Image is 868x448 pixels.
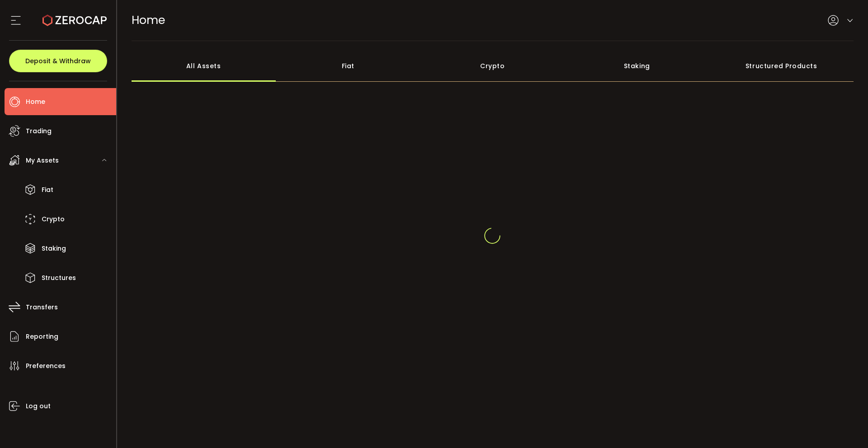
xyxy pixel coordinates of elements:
[42,213,65,226] span: Crypto
[26,301,58,314] span: Transfers
[26,125,52,138] span: Trading
[42,183,53,196] span: Fiat
[276,50,420,82] div: Fiat
[26,400,51,413] span: Log out
[26,359,66,373] span: Preferences
[26,330,58,343] span: Reporting
[42,271,76,285] span: Structures
[25,58,91,64] span: Deposit & Withdraw
[9,50,107,72] button: Deposit & Withdraw
[420,50,565,82] div: Crypto
[132,50,276,82] div: All Assets
[565,50,709,82] div: Staking
[26,154,59,167] span: My Assets
[42,242,66,255] span: Staking
[132,12,165,28] span: Home
[26,95,45,108] span: Home
[709,50,854,82] div: Structured Products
